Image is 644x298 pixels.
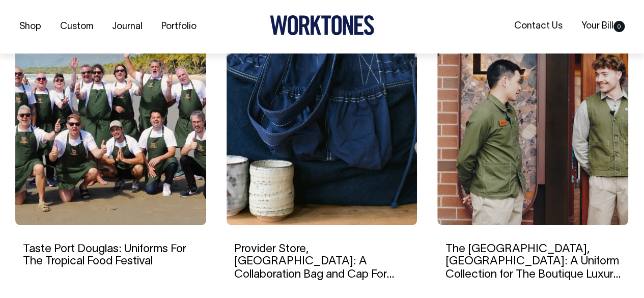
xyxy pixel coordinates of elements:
[445,244,620,291] a: The [GEOGRAPHIC_DATA], [GEOGRAPHIC_DATA]: A Uniform Collection for The Boutique Luxury Hotel
[577,18,629,35] a: Your Bill0
[227,29,417,225] img: Provider Store, Sydney: A Collaboration Bag and Cap For Everyday Wear
[437,29,628,225] img: The EVE Hotel, Sydney: A Uniform Collection for The Boutique Luxury Hotel
[510,18,567,35] a: Contact Us
[234,244,394,291] a: Provider Store, [GEOGRAPHIC_DATA]: A Collaboration Bag and Cap For Everyday Wear
[56,18,97,35] a: Custom
[23,244,186,266] a: Taste Port Douglas: Uniforms For The Tropical Food Festival
[157,18,201,35] a: Portfolio
[15,18,45,35] a: Shop
[15,29,206,225] img: Taste Port Douglas: Uniforms For The Tropical Food Festival
[613,21,625,32] span: 0
[108,18,147,35] a: Journal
